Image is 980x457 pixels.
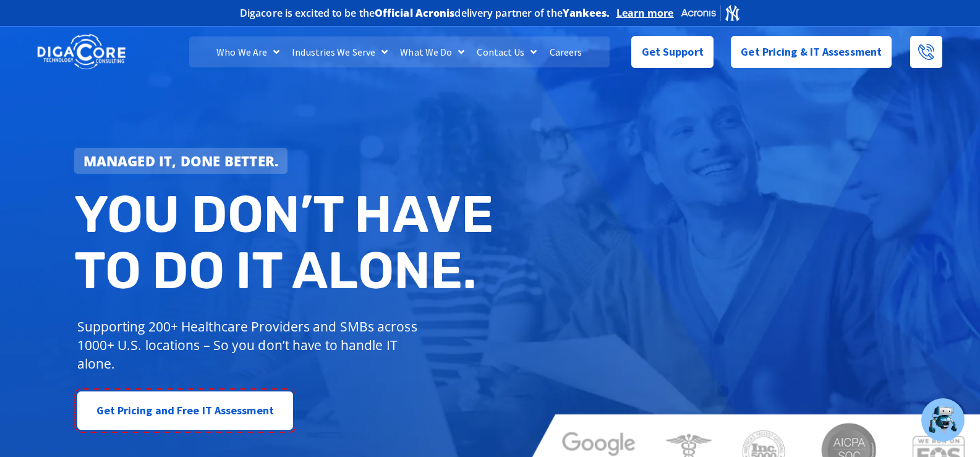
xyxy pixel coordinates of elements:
[375,6,455,20] b: Official Acronis
[286,36,394,67] a: Industries We Serve
[83,152,279,170] strong: Managed IT, done better.
[74,148,288,174] a: Managed IT, done better.
[210,36,286,67] a: Who We Are
[631,36,714,68] a: Get Support
[642,40,704,64] span: Get Support
[731,36,892,68] a: Get Pricing & IT Assessment
[96,398,274,423] span: Get Pricing and Free IT Assessment
[77,391,293,430] a: Get Pricing and Free IT Assessment
[471,36,543,67] a: Contact Us
[616,7,674,19] a: Learn more
[240,8,610,18] h2: Digacore is excited to be the delivery partner of the
[394,36,471,67] a: What We Do
[77,317,423,373] p: Supporting 200+ Healthcare Providers and SMBs across 1000+ U.S. locations – So you don’t have to ...
[37,33,126,71] img: DigaCore Technology Consulting
[74,186,500,299] h2: You don’t have to do IT alone.
[189,36,610,67] nav: Menu
[741,40,882,64] span: Get Pricing & IT Assessment
[680,4,741,22] img: Acronis
[543,36,589,67] a: Careers
[563,6,610,20] b: Yankees.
